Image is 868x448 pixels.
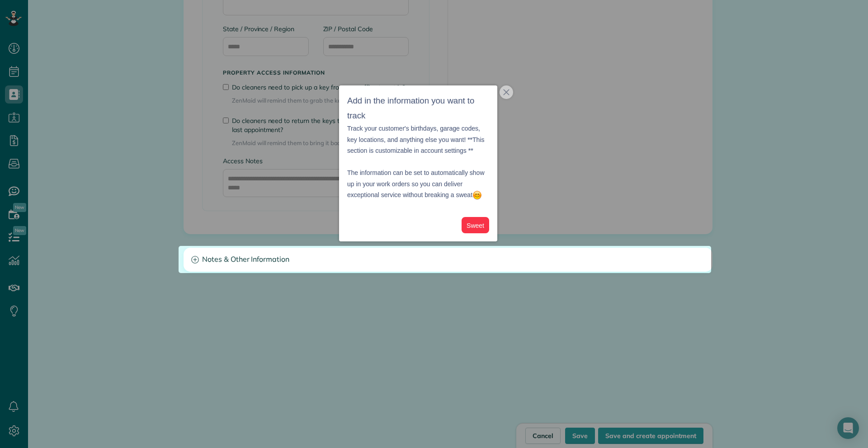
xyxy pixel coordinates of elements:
[347,94,489,123] h3: Add in the information you want to track
[339,85,497,241] div: Add in the information you want to trackTrack your customer&amp;#39;s birthdays, garage codes, ke...
[347,123,489,156] p: Track your customer's birthdays, garage codes, key locations, and anything else you want! **This ...
[347,156,489,201] p: The information can be set to automatically show up in your work orders so you can deliver except...
[500,85,513,99] button: close,
[184,248,712,271] a: Notes & Other Information
[472,190,482,200] img: :blush:
[462,217,489,234] button: Sweet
